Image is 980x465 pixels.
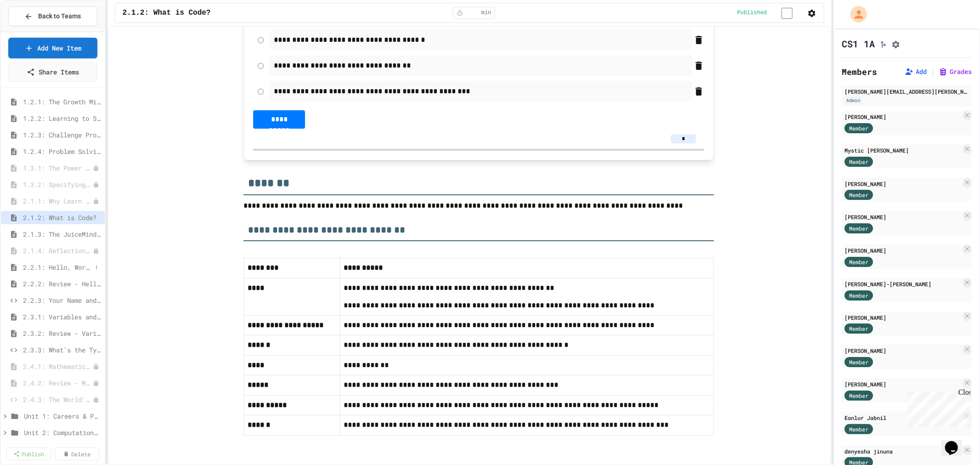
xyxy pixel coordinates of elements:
button: Back to Teams [8,6,97,26]
span: Member [849,158,868,166]
iframe: chat widget [904,388,971,427]
span: 1.2.4: Problem Solving Practice [23,147,101,156]
span: 1.3.2: Specifying Ideas with Pseudocode [23,180,93,189]
div: [PERSON_NAME] [844,380,961,388]
h2: Members [842,65,877,78]
div: [PERSON_NAME] [844,113,961,121]
span: Published [737,9,767,17]
span: 2.1.3: The JuiceMind IDE [23,229,101,239]
span: Member [849,358,868,366]
span: 2.2.1: Hello, World! [23,262,92,272]
div: Unpublished [93,165,99,171]
div: Content is published and visible to students [737,7,804,18]
a: Add New Item [8,38,97,58]
div: [PERSON_NAME] [844,246,961,255]
span: 2.4.1: Mathematical Operators [23,362,93,371]
span: min [482,9,492,17]
span: 1.2.2: Learning to Solve Hard Problems [23,113,101,123]
div: [PERSON_NAME]-[PERSON_NAME] [844,280,961,288]
span: Member [849,258,868,266]
span: Back to Teams [38,11,81,21]
a: Share Items [8,62,97,82]
div: [PERSON_NAME][EMAIL_ADDRESS][PERSON_NAME][DOMAIN_NAME] [844,87,969,96]
span: 2.3.1: Variables and Data Types [23,312,101,322]
button: Assignment Settings [891,38,901,49]
span: Member [849,391,868,400]
div: [PERSON_NAME] [844,213,961,221]
div: Admin [844,96,862,104]
button: Grades [939,67,972,76]
span: Member [849,224,868,232]
span: 2.1.4: Reflection - Evolving Technology [23,246,93,255]
div: Chat with us now!Close [4,4,63,58]
button: Add [905,67,927,76]
a: Delete [55,448,99,460]
div: [PERSON_NAME] [844,346,961,355]
div: Unpublished [93,380,99,386]
span: 2.2.2: Review - Hello, World! [23,279,101,289]
div: Unpublished [93,248,99,254]
span: | [930,66,935,77]
span: 2.4.3: The World's Worst [PERSON_NAME] Market [23,395,93,404]
input: publish toggle [770,8,804,19]
span: 1.3.1: The Power of Algorithms [23,163,93,173]
span: 2.3.2: Review - Variables and Data Types [23,329,101,338]
span: 2.3.3: What's the Type? [23,345,101,355]
span: Member [849,291,868,300]
div: [PERSON_NAME] [844,180,961,188]
span: 2.2.3: Your Name and Favorite Movie [23,295,101,305]
div: Unpublished [93,198,99,204]
span: Member [849,324,868,333]
div: Unpublished [93,363,99,370]
span: Unit 2: Computational Thinking & Problem-Solving [24,428,101,437]
a: Publish [6,448,51,460]
div: My Account [841,4,869,25]
button: More options [92,263,101,272]
h1: CS1 1A [842,37,875,50]
span: 2.1.1: Why Learn to Program? [23,196,93,206]
button: Click to see fork details [878,38,888,49]
iframe: chat widget [941,428,971,456]
div: [PERSON_NAME] [844,313,961,322]
span: 1.2.3: Challenge Problem - The Bridge [23,130,101,140]
span: Unit 1: Careers & Professionalism [24,411,101,421]
div: Eonlur Jabnil [844,414,961,422]
span: Member [849,124,868,132]
span: 2.1.2: What is Code? [123,7,211,18]
div: Mystic [PERSON_NAME] [844,146,961,154]
span: 1.2.1: The Growth Mindset [23,97,101,107]
span: Member [849,191,868,199]
span: 2.4.2: Review - Mathematical Operators [23,378,93,388]
span: 2.1.2: What is Code? [23,213,101,222]
span: Member [849,425,868,433]
div: Unpublished [93,181,99,188]
div: denyesha jinuna [844,447,961,455]
div: Unpublished [93,397,99,403]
